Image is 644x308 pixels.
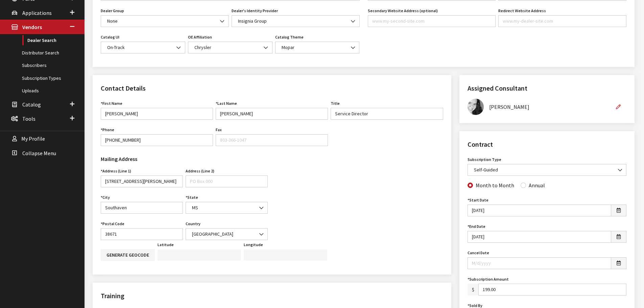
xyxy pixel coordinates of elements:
[101,15,229,27] span: None
[216,100,237,106] label: Last Name
[101,194,110,200] label: City
[216,134,328,146] input: 803-366-1047
[101,83,443,93] h2: Contact Details
[331,108,443,120] input: Manager
[468,276,509,282] label: Subscription Amount
[468,83,626,93] h2: Assigned Consultant
[22,150,56,157] span: Collapse Menu
[101,168,131,174] label: Address (Line 1)
[368,8,438,14] label: Secondary Website Address (optional)
[468,139,626,149] h2: Contract
[611,257,626,269] button: Open date picker
[158,242,174,248] label: Latitude
[22,9,52,16] span: Applications
[611,205,626,216] button: Open date picker
[22,101,41,108] span: Catalog
[22,24,42,31] span: Vendors
[498,8,546,14] label: Redirect Website Address
[468,197,488,203] label: Start Date
[476,181,514,189] label: Month to Month
[368,15,496,27] input: www.my-second-site.com
[101,249,155,261] button: Generate geocode
[468,205,611,216] input: M/d/yyyy
[275,42,360,53] span: Mopar
[236,18,355,25] span: Insignia Group
[101,291,443,301] h2: Training
[186,194,198,200] label: State
[468,284,479,295] span: $
[105,44,181,51] span: On-Track
[468,223,485,230] label: End Date
[468,164,626,176] span: Self-Guided
[101,100,122,106] label: First Name
[216,127,222,133] label: Fax
[101,202,183,214] input: Rock Hill
[101,134,213,146] input: 888-579-4458
[186,221,200,227] label: Country
[101,108,213,120] input: John
[472,166,622,173] span: Self-Guided
[192,44,268,51] span: Chrysler
[105,18,224,25] span: None
[331,100,340,106] label: Title
[186,202,268,214] span: MS
[468,250,489,256] label: Cancel Date
[498,15,626,27] input: www.my-dealer-site.com
[478,284,626,295] input: 99.00
[232,8,278,14] label: Dealer's Identity Provider
[468,99,484,115] img: Khrys Dorton
[275,34,304,40] label: Catalog Theme
[101,221,124,227] label: Postal Code
[22,115,35,122] span: Tools
[186,175,268,187] input: PO Box 000
[190,204,263,211] span: MS
[101,155,268,163] h3: Mailing Address
[101,127,114,133] label: Phone
[188,34,212,40] label: OE Affiliation
[610,101,626,113] button: Edit Assigned Consultant
[186,168,214,174] label: Address (Line 2)
[188,42,272,53] span: Chrysler
[468,157,501,163] label: Subscription Type
[21,136,45,142] span: My Profile
[489,103,610,111] div: [PERSON_NAME]
[101,42,185,53] span: On-Track
[280,44,355,51] span: Mopar
[101,228,183,240] input: 29730
[468,257,611,269] input: M/d/yyyy
[529,181,545,189] label: Annual
[611,231,626,243] button: Open date picker
[190,231,263,238] span: United States of America
[101,8,124,14] label: Dealer Group
[101,175,183,187] input: 153 South Oakland Avenue
[186,228,268,240] span: United States of America
[101,34,119,40] label: Catalog UI
[468,231,611,243] input: M/d/yyyy
[244,242,263,248] label: Longitude
[232,15,360,27] span: Insignia Group
[216,108,328,120] input: Doe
